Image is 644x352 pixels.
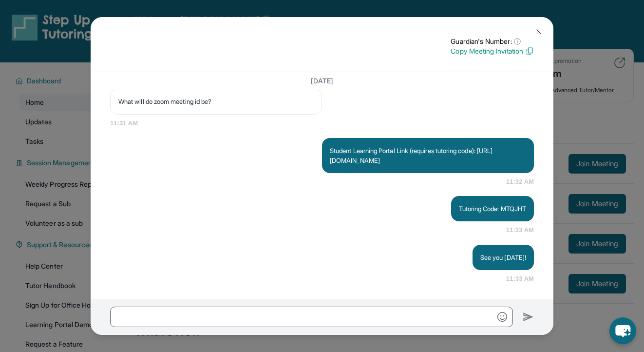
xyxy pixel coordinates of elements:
p: Tutoring Code: MTQJHT [459,204,526,214]
p: Copy Meeting Invitation [451,46,534,56]
span: 11:31 AM [110,118,534,128]
p: Student Learning Portal Link (requires tutoring code): [URL][DOMAIN_NAME] [330,146,526,165]
p: See you [DATE]! [480,253,526,262]
span: 11:33 AM [506,225,534,235]
p: Guardian's Number: [451,37,534,46]
span: 11:33 AM [506,274,534,284]
span: ⓘ [514,37,521,46]
img: Send icon [523,311,534,323]
img: Emoji [497,312,507,322]
img: Copy Icon [525,47,534,56]
span: 11:32 AM [506,177,534,187]
button: chat-button [609,317,636,344]
p: What will do zoom meeting id be? [118,97,314,106]
img: Close Icon [535,28,543,36]
h3: [DATE] [110,76,534,86]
